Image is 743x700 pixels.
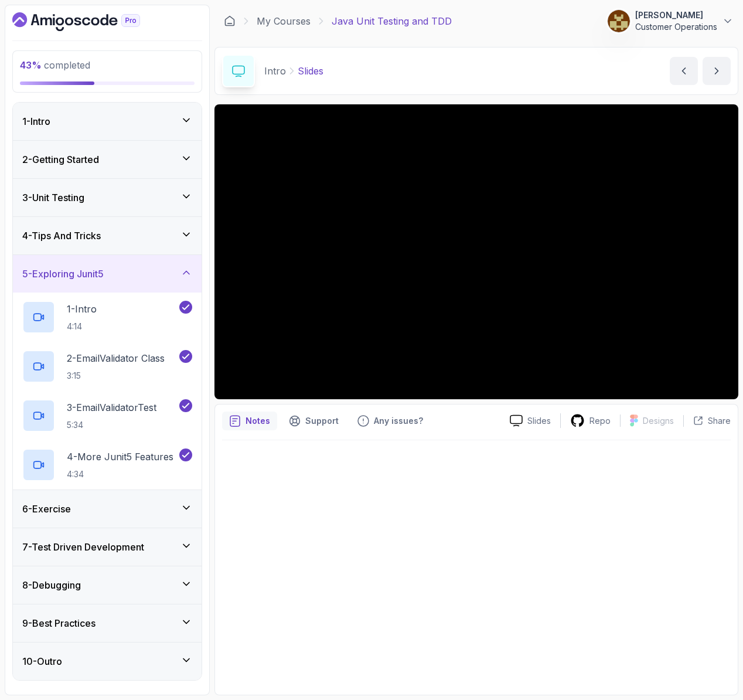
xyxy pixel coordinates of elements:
p: Slides [527,415,551,427]
a: Dashboard [224,15,236,27]
p: 5:34 [67,419,156,431]
h3: 4 - Tips And Tricks [22,229,101,243]
button: 8-Debugging [13,566,202,604]
button: next content [703,57,731,85]
h3: 1 - Intro [22,114,50,128]
span: 43 % [20,59,42,71]
a: Dashboard [12,12,167,31]
span: completed [20,59,90,71]
button: Feedback button [350,412,430,430]
p: Any issues? [374,415,423,427]
h3: 10 - Outro [22,654,62,668]
a: Repo [561,413,620,428]
p: [PERSON_NAME] [635,9,717,21]
p: 4:14 [67,321,97,332]
button: 5-Exploring Junit5 [13,255,202,293]
p: 4 - More Junit5 Features [67,450,173,464]
a: Slides [500,414,560,427]
p: 3 - EmailValidatorTest [67,400,156,414]
p: Slides [298,64,323,78]
button: 3-Unit Testing [13,179,202,216]
button: 1-Intro [13,103,202,140]
h3: 2 - Getting Started [22,152,99,166]
button: 1-Intro4:14 [22,301,192,334]
button: 3-EmailValidatorTest5:34 [22,399,192,432]
p: Notes [246,415,270,427]
p: 1 - Intro [67,302,97,316]
p: 2 - EmailValidator Class [67,351,165,365]
p: Java Unit Testing and TDD [332,14,452,28]
p: Support [305,415,339,427]
button: 4-More Junit5 Features4:34 [22,448,192,481]
img: user profile image [608,10,630,32]
a: My Courses [257,14,311,28]
p: 3:15 [67,370,165,382]
button: 6-Exercise [13,490,202,528]
p: 4:34 [67,468,173,480]
h3: 5 - Exploring Junit5 [22,267,104,281]
p: Customer Operations [635,21,717,33]
p: Designs [643,415,674,427]
h3: 6 - Exercise [22,502,71,516]
h3: 9 - Best Practices [22,616,96,630]
p: Intro [264,64,286,78]
h3: 7 - Test Driven Development [22,540,144,554]
button: user profile image[PERSON_NAME]Customer Operations [607,9,734,33]
button: 4-Tips And Tricks [13,217,202,254]
button: 2-Getting Started [13,141,202,178]
p: Share [708,415,731,427]
button: Share [683,415,731,427]
button: 9-Best Practices [13,604,202,642]
button: 10-Outro [13,643,202,680]
p: Repo [589,415,611,427]
h3: 8 - Debugging [22,578,81,592]
button: notes button [222,412,277,430]
button: 7-Test Driven Development [13,528,202,566]
button: previous content [670,57,698,85]
button: Support button [282,412,346,430]
h3: 3 - Unit Testing [22,191,84,205]
button: 2-EmailValidator Class3:15 [22,350,192,383]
